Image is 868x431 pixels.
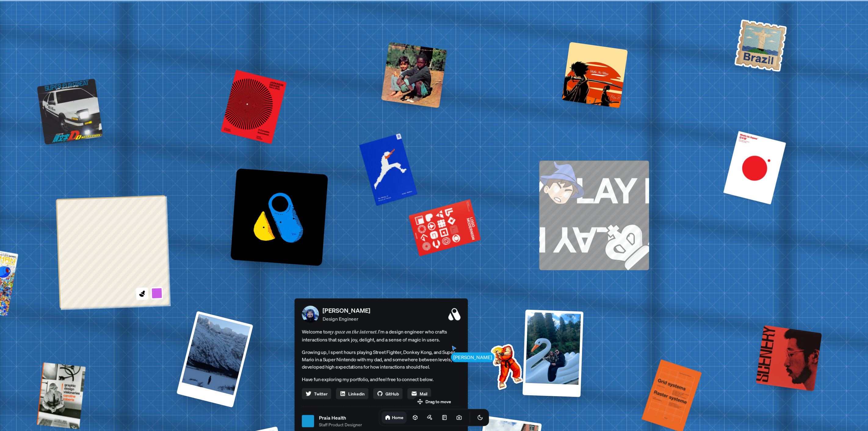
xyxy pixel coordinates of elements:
img: Profile example [475,335,537,397]
p: Growing up, I spent hours playing Street Fighter, Donkey Kong, and Super Mario in a Super Nintend... [302,349,461,371]
a: PLAY PLAY PLAY PLAY PLAY PLAY PLAY PLAYPLAY PLAY PLAY PLAY PLAY PLAY PLAY PLAY [539,161,649,270]
a: Linkedin [336,388,368,399]
img: Profile example [733,18,789,73]
p: Design Engineer [323,315,370,323]
span: Praia Health [319,414,362,422]
span: Staff Product Designer [319,422,362,428]
a: Home [382,411,407,424]
img: Logo variation 112 [230,168,328,266]
em: my space on the internet. [327,329,378,335]
p: [PERSON_NAME] [323,306,370,315]
p: Have fun exploring my portfolio, and feel free to connect below. [302,375,461,383]
span: Mail [420,390,427,397]
img: Profile Picture [302,306,319,323]
h1: Home [392,415,404,420]
span: Linkedin [348,390,365,397]
span: Welcome to I'm a design engineer who crafts interactions that spark joy, delight, and a sense of ... [302,328,461,344]
span: GitHub [385,390,399,397]
a: Mail [407,388,431,399]
a: GitHub [373,388,403,399]
a: Twitter [302,388,331,399]
button: Toggle Theme [474,411,486,424]
span: Twitter [314,390,327,397]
